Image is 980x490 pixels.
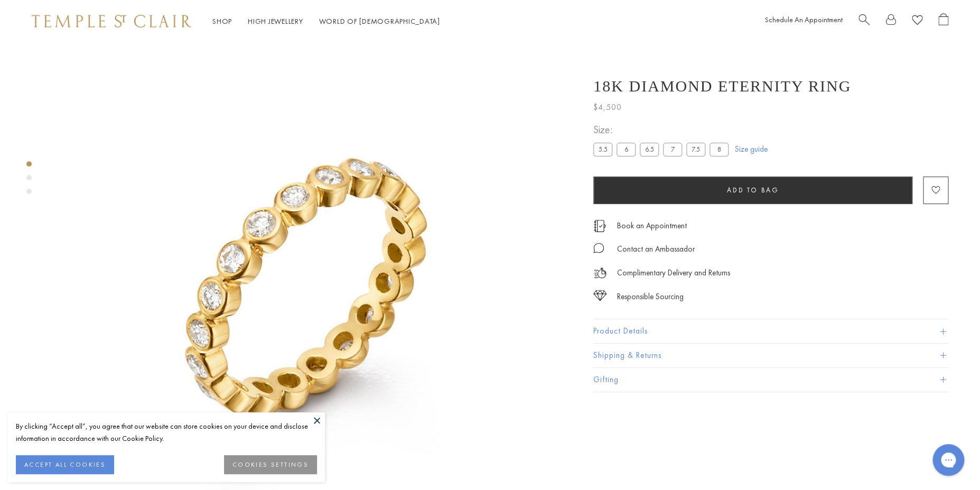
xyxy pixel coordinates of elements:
[26,159,32,202] div: Product gallery navigation
[593,243,604,253] img: MessageIcon-01_2.svg
[593,290,606,301] img: icon_sourcing.svg
[640,143,659,156] label: 6.5
[617,290,684,303] div: Responsible Sourcing
[686,143,705,156] label: 7.5
[927,440,969,479] iframe: Gorgias live chat messenger
[663,143,682,156] label: 7
[593,100,622,114] span: $4,500
[32,15,191,27] img: Temple St. Clair
[858,13,870,30] a: Search
[735,144,768,154] a: Size guide
[593,266,606,280] img: icon_delivery.svg
[248,16,303,26] a: High JewelleryHigh Jewellery
[212,15,440,28] nav: Main navigation
[593,220,606,232] img: icon_appointment.svg
[617,143,636,156] label: 6
[593,143,612,156] label: 5.5
[16,420,317,445] div: By clicking “Accept all”, you agree that our website can store cookies on your device and disclos...
[617,266,730,280] p: Complimentary Delivery and Returns
[212,16,232,26] a: ShopShop
[617,243,695,256] div: Contact an Ambassador
[224,455,317,474] button: COOKIES SETTINGS
[593,319,948,343] button: Product Details
[593,77,851,95] h1: 18K Diamond Eternity Ring
[593,368,948,392] button: Gifting
[938,13,948,30] a: Open Shopping Bag
[593,177,912,204] button: Add to bag
[617,220,687,232] a: Book an Appointment
[16,455,114,474] button: ACCEPT ALL COOKIES
[727,186,779,195] span: Add to bag
[319,16,440,26] a: World of [DEMOGRAPHIC_DATA]World of [DEMOGRAPHIC_DATA]
[710,143,729,156] label: 8
[765,15,843,24] a: Schedule An Appointment
[593,344,948,367] button: Shipping & Returns
[593,121,733,138] span: Size:
[912,13,922,30] a: View Wishlist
